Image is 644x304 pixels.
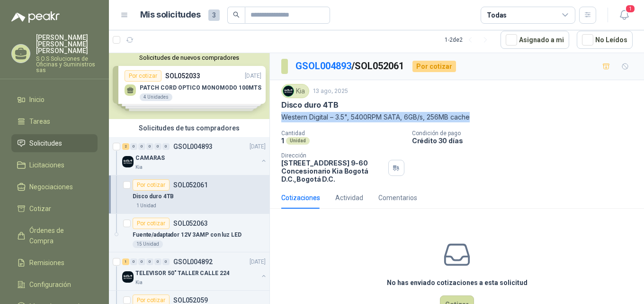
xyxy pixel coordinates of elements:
span: search [233,11,240,18]
p: GSOL004892 [173,258,213,265]
div: 0 [154,143,161,150]
div: 0 [130,143,137,150]
div: Por cotizar [133,179,170,191]
a: Órdenes de Compra [11,221,98,250]
div: Actividad [335,193,363,203]
p: SOL052061 [173,182,208,188]
div: 15 Unidad [133,240,163,248]
div: 2 [122,143,129,150]
div: 0 [146,258,153,265]
p: Dirección [281,152,385,159]
div: Por cotizar [412,61,456,72]
span: Órdenes de Compra [29,225,89,246]
a: Configuración [11,276,98,294]
p: TELEVISOR 50" TALLER CALLE 224 [135,269,229,278]
span: Cotizar [29,203,51,214]
p: [DATE] [250,142,266,151]
span: Licitaciones [29,160,64,170]
a: Por cotizarSOL052061Disco duro 4TB1 Unidad [109,175,269,214]
div: 0 [146,143,153,150]
span: 1 [625,4,635,13]
span: Configuración [29,279,71,290]
span: 3 [208,9,220,21]
div: Todas [487,10,507,20]
h1: Mis solicitudes [140,8,201,22]
div: 1 Unidad [133,202,160,210]
a: Tareas [11,112,98,130]
button: No Leídos [577,31,633,49]
p: [STREET_ADDRESS] 9-60 Concesionario Kia Bogotá D.C. , Bogotá D.C. [281,159,385,183]
p: / SOL052061 [295,59,405,74]
p: [DATE] [250,258,266,267]
p: 13 ago, 2025 [313,87,348,96]
p: Cantidad [281,130,404,137]
p: Kia [135,279,143,286]
div: Solicitudes de nuevos compradoresPor cotizarSOL052033[DATE] PATCH CORD OPTICO MONOMODO 100MTS4 Un... [109,50,269,119]
span: Solicitudes [29,138,62,148]
p: Disco duro 4TB [133,192,174,201]
h3: No has enviado cotizaciones a esta solicitud [387,277,528,288]
img: Company Logo [283,86,294,96]
p: GSOL004893 [173,143,213,150]
div: Comentarios [378,193,417,203]
div: Kia [281,84,309,98]
div: Por cotizar [133,218,170,229]
div: 1 - 2 de 2 [445,32,493,47]
div: 0 [154,258,161,265]
p: Crédito 30 días [412,137,640,145]
a: Solicitudes [11,134,98,152]
p: 1 [281,137,284,145]
a: GSOL004893 [295,60,351,72]
a: Cotizar [11,200,98,218]
img: Company Logo [122,156,134,167]
img: Logo peakr [11,11,60,23]
div: 0 [162,143,170,150]
p: Fuente/adaptador 12V 3AMP con luz LED [133,230,241,240]
span: Negociaciones [29,182,73,192]
a: Negociaciones [11,178,98,196]
div: 0 [130,258,137,265]
a: Inicio [11,91,98,109]
p: Western Digital – 3.5", 5400RPM SATA, 6GB/s, 256MB cache [281,112,633,122]
a: 1 0 0 0 0 0 GSOL004892[DATE] Company LogoTELEVISOR 50" TALLER CALLE 224Kia [122,256,268,286]
button: 1 [616,7,633,24]
a: Por cotizarSOL052063Fuente/adaptador 12V 3AMP con luz LED15 Unidad [109,214,269,252]
div: Cotizaciones [281,193,320,203]
div: Unidad [286,137,310,145]
a: Remisiones [11,254,98,272]
div: 1 [122,258,129,265]
p: Disco duro 4TB [281,100,338,110]
div: 0 [138,258,145,265]
span: Tareas [29,116,50,127]
a: 2 0 0 0 0 0 GSOL004893[DATE] Company LogoCAMARASKia [122,141,268,171]
button: Asignado a mi [501,31,569,49]
a: Licitaciones [11,156,98,174]
div: 0 [162,258,170,265]
button: Solicitudes de nuevos compradores [113,54,266,61]
span: Remisiones [29,258,64,268]
img: Company Logo [122,271,134,283]
p: CAMARAS [135,154,165,163]
p: [PERSON_NAME] [PERSON_NAME] [PERSON_NAME] [36,34,98,54]
p: SOL052063 [173,220,208,227]
p: Condición de pago [412,130,640,137]
p: S.O.S Soluciones de Oficinas y Suministros sas [36,56,98,73]
div: 0 [138,143,145,150]
p: Kia [135,164,143,171]
p: SOL052059 [173,297,208,304]
span: Inicio [29,94,45,105]
div: Solicitudes de tus compradores [109,119,269,137]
